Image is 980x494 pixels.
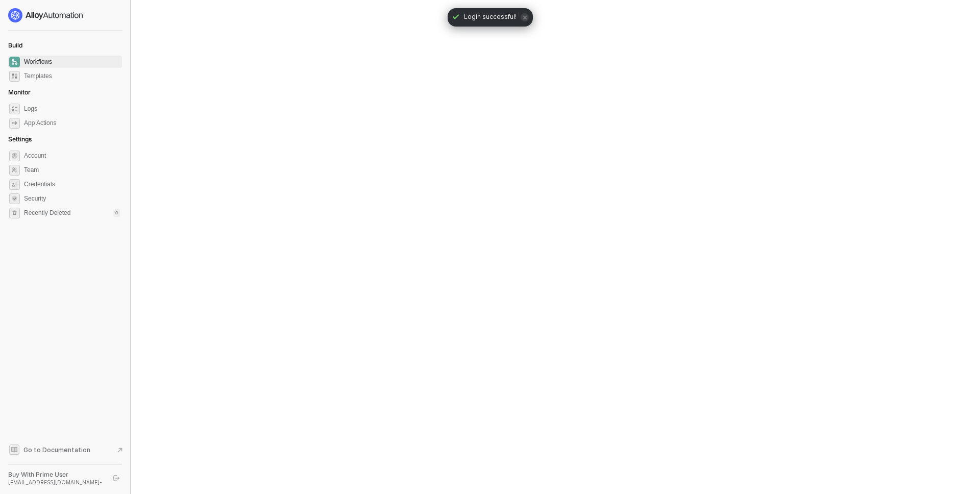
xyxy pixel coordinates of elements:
span: Team [24,164,120,176]
span: marketplace [9,71,20,82]
div: App Actions [24,119,56,128]
span: Security [24,192,120,205]
img: logo [8,8,84,22]
span: documentation [9,444,19,455]
span: Recently Deleted [24,209,70,217]
span: Account [24,150,120,162]
span: security [9,193,20,204]
span: Workflows [24,56,120,68]
span: document-arrow [115,445,125,455]
div: Buy With Prime User [8,471,104,479]
div: 0 [113,209,120,217]
span: icon-app-actions [9,118,20,129]
span: Build [8,41,22,49]
span: icon-logs [9,104,20,114]
span: Templates [24,70,120,82]
span: Login successful! [464,12,517,22]
span: settings [9,151,20,161]
span: icon-close [521,13,529,21]
span: team [9,165,20,176]
span: Go to Documentation [23,446,90,454]
span: Logs [24,103,120,115]
span: logout [113,475,119,481]
span: dashboard [9,57,20,67]
div: [EMAIL_ADDRESS][DOMAIN_NAME] • [8,479,104,486]
span: Credentials [24,178,120,190]
span: Settings [8,135,32,143]
span: credentials [9,179,20,190]
a: Knowledge Base [8,443,122,456]
span: Monitor [8,88,31,96]
span: icon-check [452,13,460,21]
a: logo [8,8,122,22]
span: settings [9,208,20,218]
